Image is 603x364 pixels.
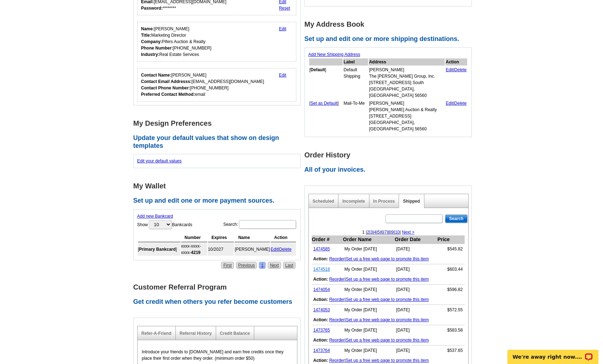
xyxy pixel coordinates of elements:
td: [PERSON_NAME] [235,243,270,256]
a: 1474053 [313,307,330,312]
a: 1474585 [313,246,330,251]
th: Expires [208,233,234,242]
a: Reset [279,6,290,11]
input: Search [445,214,467,223]
strong: Title: [141,33,151,38]
div: Who should we contact regarding order issues? [137,68,297,102]
td: [DATE] [394,285,437,295]
a: Set up a free web page to promote this item [346,277,429,282]
h1: My Wallet [133,182,305,190]
td: [ ] [309,66,343,99]
a: Refer-A-Friend [142,331,172,336]
a: 8 [388,230,390,235]
a: Add New Shipping Address [308,52,360,57]
a: 5 [377,230,380,235]
a: Credit Balance [220,331,250,336]
a: Shipped [403,199,420,204]
a: Edit [271,247,278,252]
a: Incomplete [342,199,365,204]
td: 10/2027 [208,243,234,256]
td: My Order [DATE] [343,325,394,336]
a: Set up a free web page to promote this item [346,317,429,322]
a: Edit [279,73,286,78]
a: Edit [446,101,453,106]
a: Delete [454,67,467,72]
a: 1473764 [313,348,330,353]
td: Default Shipping [343,66,368,99]
td: [DATE] [394,244,437,254]
b: Action: [313,317,328,322]
h2: Set up and edit one or more payment sources. [133,197,305,205]
a: Edit your default values [137,158,182,163]
strong: Contact Name: [141,73,172,78]
strong: Industry: [141,52,159,57]
td: | [445,66,467,99]
div: [PERSON_NAME] Marketing Director Pifers Auction & Realty [PHONE_NUMBER] Real Estate Services [141,26,211,58]
a: Add new Bankcard [137,214,173,219]
a: 1473765 [313,328,330,333]
a: Delete [279,247,292,252]
a: Next [268,262,281,269]
a: 9 [392,230,394,235]
label: Search: [223,219,296,229]
a: Reorder [329,338,344,343]
a: Reorder [329,297,344,302]
a: Delete [454,101,467,106]
b: Default [311,67,325,72]
a: 3 [371,230,373,235]
strong: Password: [141,6,163,11]
h1: Order History [305,151,476,159]
td: $596.82 [437,285,465,295]
td: | [445,100,467,132]
td: [ ] [138,243,180,256]
b: Action: [313,338,328,343]
a: Set as Default [311,101,337,106]
a: Set up a free web page to promote this item [346,297,429,302]
th: Label [343,58,368,66]
strong: Company: [141,39,162,44]
td: $545.82 [437,244,465,254]
strong: Phone Number: [141,46,173,51]
h2: Update your default values that show on design templates [133,134,305,150]
a: 1474518 [313,267,330,272]
th: Order # [312,235,343,244]
a: 1474054 [313,287,330,292]
strong: Contact Email Addresss: [141,79,192,84]
a: Next > [402,230,414,235]
td: [DATE] [394,325,437,336]
td: [DATE] [394,345,437,356]
td: $537.65 [437,345,465,356]
a: First [221,262,234,269]
h1: My Address Book [305,21,476,28]
td: | [312,254,465,264]
a: Last [283,262,296,269]
b: Action: [313,358,328,363]
td: [ ] [309,100,343,132]
h2: All of your invoices. [305,166,476,174]
a: 10 [395,230,399,235]
a: Reorder [329,317,344,322]
td: My Order [DATE] [343,345,394,356]
h1: My Design Preferences [133,120,305,127]
td: | [312,295,465,305]
td: | [271,243,296,256]
td: xxxx-xxxx-xxxx- [181,243,207,256]
a: Scheduled [313,199,334,204]
b: Primary Bankcard [139,247,176,252]
label: Show Bankcards [137,219,193,230]
td: [PERSON_NAME] The [PERSON_NAME] Group, Inc. [STREET_ADDRESS] South [GEOGRAPHIC_DATA], [GEOGRAPHIC... [369,66,445,99]
a: Edit [446,67,453,72]
th: Price [437,235,465,244]
a: Set up a free web page to promote this item [346,256,429,261]
a: 1 [259,262,266,269]
h2: Set up and edit one or more shipping destinations. [305,35,476,43]
select: ShowBankcards [149,220,172,229]
td: $603.44 [437,264,465,275]
h1: Customer Referral Program [133,284,305,291]
th: Order Name [343,235,394,244]
td: My Order [DATE] [343,285,394,295]
strong: Contact Phone Number: [141,85,190,90]
iframe: LiveChat chat widget [503,342,603,364]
